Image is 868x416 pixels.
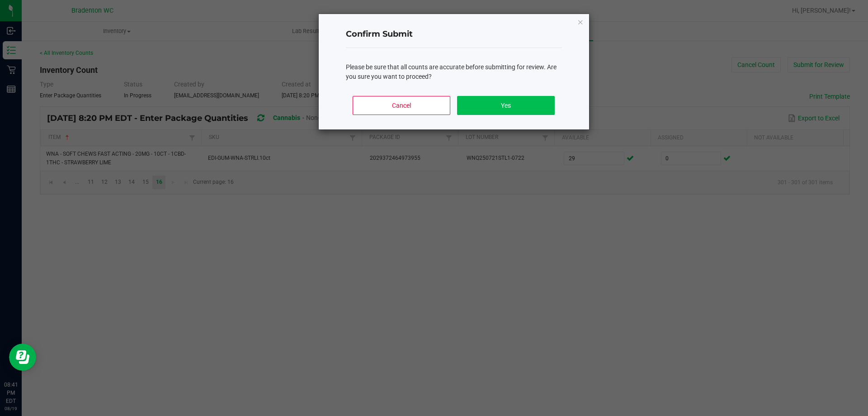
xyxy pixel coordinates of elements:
iframe: Resource center [9,344,36,371]
h4: Confirm Submit [346,29,562,40]
div: Please be sure that all counts are accurate before submitting for review. Are you sure you want t... [346,62,562,81]
button: Cancel [353,96,450,115]
button: Close [577,16,584,27]
button: Yes [457,96,554,115]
